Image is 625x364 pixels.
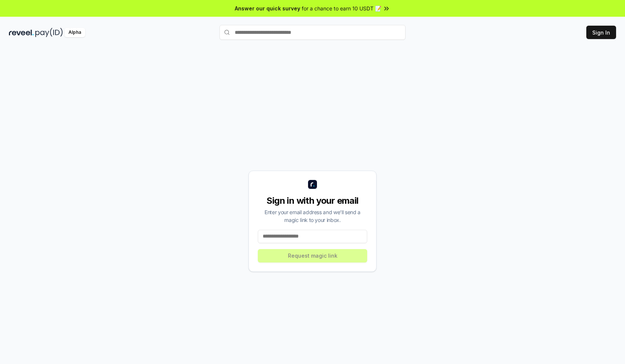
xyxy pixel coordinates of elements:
[64,28,85,37] div: Alpha
[586,26,616,39] button: Sign In
[258,195,367,207] div: Sign in with your email
[9,28,34,37] img: reveel_dark
[235,4,300,12] span: Answer our quick survey
[258,208,367,224] div: Enter your email address and we’ll send a magic link to your inbox.
[308,180,317,189] img: logo_small
[302,4,381,12] span: for a chance to earn 10 USDT 📝
[35,28,63,37] img: pay_id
